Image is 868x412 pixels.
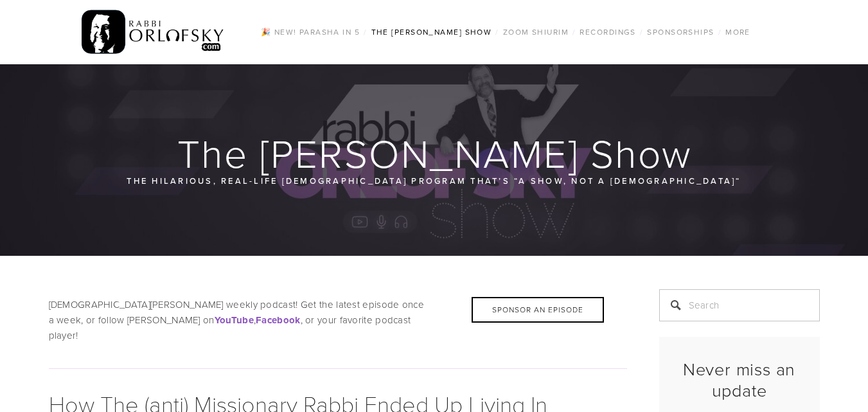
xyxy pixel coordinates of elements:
p: [DEMOGRAPHIC_DATA][PERSON_NAME] weekly podcast! Get the latest episode once a week, or follow [PE... [49,297,627,343]
a: Sponsorships [643,24,718,40]
span: / [364,26,367,37]
img: RabbiOrlofsky.com [82,7,225,57]
span: / [495,26,499,37]
span: / [572,26,576,37]
a: YouTube [215,313,254,327]
strong: Facebook [256,313,300,327]
a: Recordings [576,24,639,40]
p: The hilarious, real-life [DEMOGRAPHIC_DATA] program that’s “a show, not a [DEMOGRAPHIC_DATA]“ [126,174,743,188]
h2: Never miss an update [670,359,809,400]
a: More [722,24,754,40]
strong: YouTube [215,313,254,327]
a: 🎉 NEW! Parasha in 5 [257,24,364,40]
a: Zoom Shiurim [499,24,572,40]
a: Facebook [256,313,300,327]
div: Sponsor an Episode [472,297,604,323]
span: / [718,26,722,37]
h1: The [PERSON_NAME] Show [49,132,821,174]
input: Search [659,289,820,321]
span: / [640,26,643,37]
a: The [PERSON_NAME] Show [368,24,496,40]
